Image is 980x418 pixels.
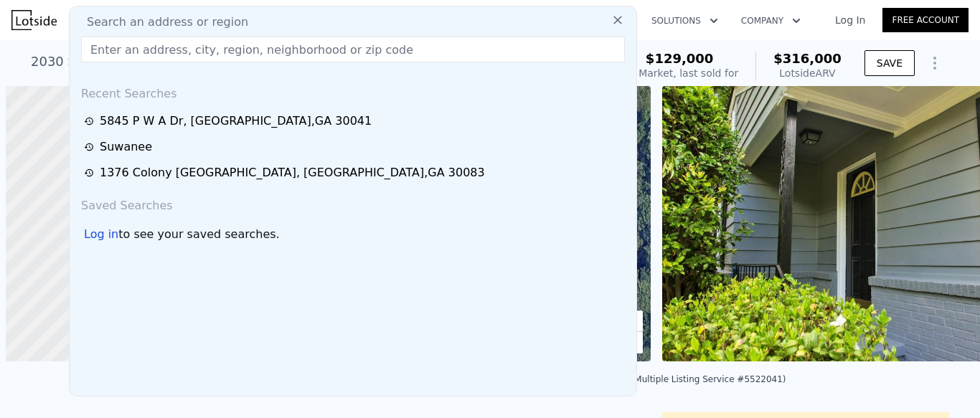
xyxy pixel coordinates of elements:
div: Recent Searches [75,74,631,108]
a: Suwanee [84,138,626,156]
span: $316,000 [773,51,842,66]
div: 1376 Colony [GEOGRAPHIC_DATA] , [GEOGRAPHIC_DATA] , GA 30083 [100,164,485,181]
a: 5845 P W A Dr, [GEOGRAPHIC_DATA],GA 30041 [84,113,626,130]
input: Enter an address, city, region, neighborhood or zip code [81,37,625,62]
div: 2030 Settle Cir SE , [GEOGRAPHIC_DATA] , GA 30316 [31,52,364,72]
span: Search an address or region [75,14,248,31]
div: 5845 P W A Dr , [GEOGRAPHIC_DATA] , GA 30041 [100,113,372,130]
button: SAVE [864,50,915,76]
div: Saved Searches [75,186,631,220]
a: Log In [818,13,882,27]
span: to see your saved searches. [118,226,279,243]
img: Lotside [11,10,57,30]
button: Solutions [640,8,730,34]
div: Log in [84,226,118,243]
a: 1376 Colony [GEOGRAPHIC_DATA], [GEOGRAPHIC_DATA],GA 30083 [84,164,626,181]
div: Off Market, last sold for [621,66,738,80]
span: $129,000 [646,51,714,66]
button: Show Options [920,49,949,77]
a: Free Account [882,8,969,32]
button: Company [730,8,812,34]
div: Lotside ARV [773,66,842,80]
